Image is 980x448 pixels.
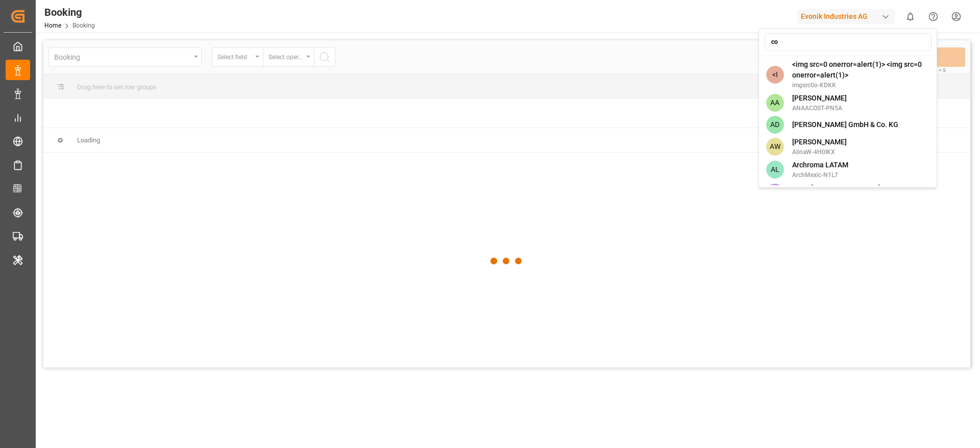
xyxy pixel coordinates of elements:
span: AlinaW-4H0IKX [792,147,847,157]
span: BASF [GEOGRAPHIC_DATA] [792,183,880,193]
span: Archroma LATAM [792,160,848,170]
span: [PERSON_NAME] [792,137,847,147]
span: imgsrc0o-KDKK [792,81,930,90]
span: [PERSON_NAME] GmbH & Co. KG [792,119,898,130]
input: Search an account... [765,33,932,51]
span: <img src=0 onerror=alert(1)> <img src=0 onerror=alert(1)> [792,59,930,81]
span: [PERSON_NAME] [792,93,847,104]
span: Loading [77,136,100,144]
span: ArchMexic-N1L7 [792,170,848,180]
span: AA [766,94,784,112]
span: AL [766,161,784,179]
span: <I [766,66,784,84]
span: BC [766,184,784,202]
span: AD [766,116,784,134]
span: AW [766,138,784,156]
span: ANAACOST-PN5A [792,104,847,113]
